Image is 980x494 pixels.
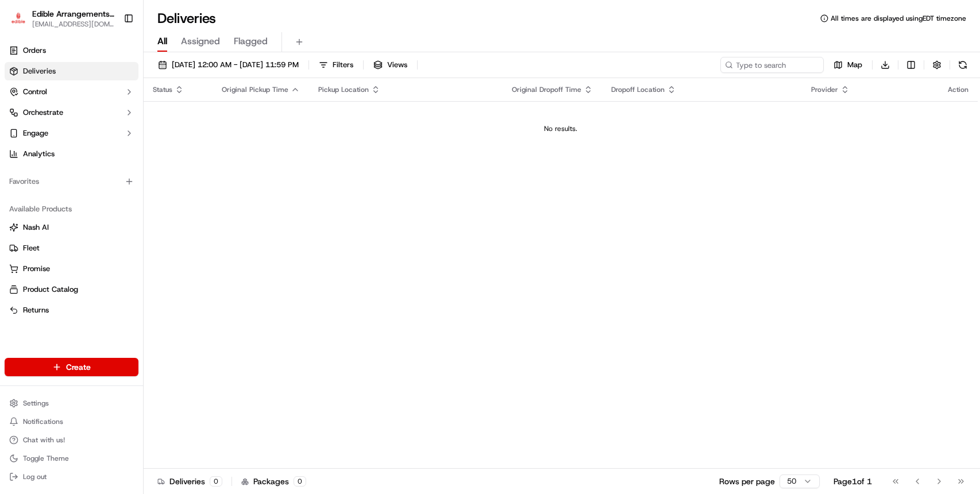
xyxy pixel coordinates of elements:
span: Flagged [234,34,268,48]
button: Log out [5,469,138,485]
button: Fleet [5,239,138,257]
button: Chat with us! [5,432,138,448]
button: Promise [5,260,138,278]
span: Dropoff Location [611,85,665,94]
span: Toggle Theme [23,454,69,463]
button: Toggle Theme [5,450,138,466]
button: Map [828,57,867,73]
button: Refresh [955,57,971,73]
a: Fleet [9,243,134,253]
span: Create [66,361,91,373]
button: Orchestrate [5,103,138,122]
a: Returns [9,305,134,315]
a: Promise [9,264,134,274]
div: Packages [241,476,306,487]
span: Chat with us! [23,435,65,445]
span: Log out [23,472,47,481]
button: [DATE] 12:00 AM - [DATE] 11:59 PM [153,57,304,73]
button: Product Catalog [5,280,138,299]
span: Assigned [181,34,220,48]
div: Available Products [5,200,138,218]
a: Orders [5,41,138,60]
img: Edible Arrangements - Murrysville, PA [9,10,28,27]
button: Nash AI [5,218,138,237]
span: Orchestrate [23,107,63,118]
span: Fleet [23,243,40,253]
a: Deliveries [5,62,138,80]
span: Returns [23,305,49,315]
button: Edible Arrangements - [GEOGRAPHIC_DATA], [GEOGRAPHIC_DATA] [32,8,114,20]
div: 0 [210,476,222,487]
span: Engage [23,128,48,138]
span: All [157,34,167,48]
span: Map [847,60,862,70]
span: Provider [811,85,838,94]
button: Create [5,358,138,376]
button: Control [5,83,138,101]
span: Settings [23,399,49,408]
button: Engage [5,124,138,142]
a: Analytics [5,145,138,163]
button: Returns [5,301,138,319]
button: Settings [5,395,138,411]
span: All times are displayed using EDT timezone [831,14,966,23]
div: Favorites [5,172,138,191]
span: Original Dropoff Time [512,85,581,94]
span: Product Catalog [23,284,78,295]
div: Page 1 of 1 [834,476,872,487]
span: Status [153,85,172,94]
button: Edible Arrangements - Murrysville, PAEdible Arrangements - [GEOGRAPHIC_DATA], [GEOGRAPHIC_DATA][E... [5,5,119,32]
div: No results. [148,124,973,133]
span: Filters [333,60,353,70]
span: Pickup Location [318,85,369,94]
input: Type to search [720,57,824,73]
button: [EMAIL_ADDRESS][DOMAIN_NAME] [32,20,114,29]
span: Analytics [23,149,55,159]
span: Original Pickup Time [222,85,288,94]
a: Product Catalog [9,284,134,295]
span: Views [387,60,407,70]
button: Views [368,57,412,73]
button: Filters [314,57,358,73]
span: Deliveries [23,66,56,76]
button: Notifications [5,414,138,430]
div: 0 [294,476,306,487]
span: Nash AI [23,222,49,233]
span: Orders [23,45,46,56]
span: Notifications [23,417,63,426]
span: Promise [23,264,50,274]
a: Nash AI [9,222,134,233]
span: [DATE] 12:00 AM - [DATE] 11:59 PM [172,60,299,70]
div: Action [948,85,969,94]
div: Deliveries [157,476,222,487]
span: Control [23,87,47,97]
p: Rows per page [719,476,775,487]
h1: Deliveries [157,9,216,28]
